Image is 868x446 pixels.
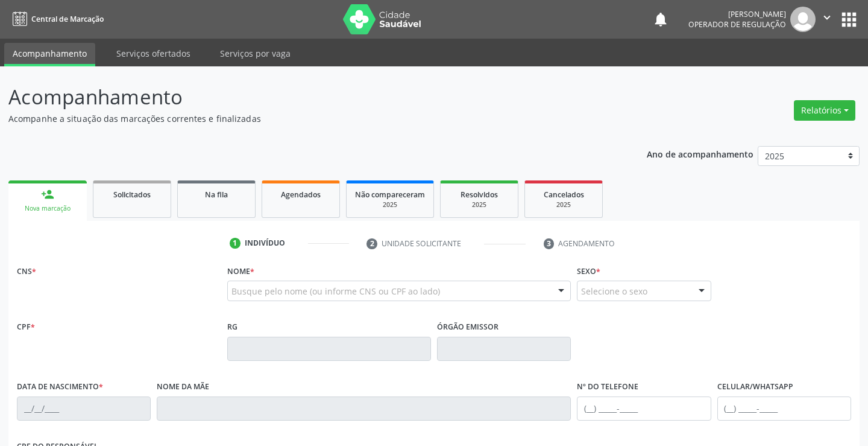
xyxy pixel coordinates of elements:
label: Nº do Telefone [577,378,638,397]
p: Acompanhamento [8,82,604,112]
a: Central de Marcação [8,9,104,29]
input: __/__/____ [17,397,151,421]
div: 1 [230,238,241,249]
span: Resolvidos [461,190,498,200]
a: Serviços ofertados [108,43,199,64]
span: Central de Marcação [31,14,104,24]
span: Busque pelo nome (ou informe CNS ou CPF ao lado) [231,285,440,298]
label: CPF [17,318,35,337]
label: CNS [17,262,36,281]
button: Relatórios [794,100,855,121]
div: 2025 [533,200,594,209]
span: Agendados [281,190,321,200]
span: Não compareceram [355,190,425,200]
span: Cancelados [544,190,584,200]
span: Na fila [205,190,228,200]
p: Ano de acompanhamento [647,146,753,161]
label: Data de nascimento [17,378,103,397]
a: Acompanhamento [4,43,95,66]
span: Operador de regulação [688,19,786,30]
label: Sexo [577,262,600,281]
span: Solicitados [113,190,151,200]
label: Órgão emissor [437,318,498,337]
div: person_add [41,188,54,201]
button: apps [838,9,860,30]
label: Celular/WhatsApp [717,378,793,397]
label: Nome [227,262,254,281]
input: (__) _____-_____ [577,397,711,421]
i:  [820,11,834,24]
div: [PERSON_NAME] [688,9,786,19]
div: 2025 [449,200,509,209]
input: (__) _____-_____ [717,397,851,421]
label: Nome da mãe [157,378,209,397]
label: RG [227,318,237,337]
button:  [816,7,838,32]
p: Acompanhe a situação das marcações correntes e finalizadas [8,112,604,125]
button: notifications [652,11,669,28]
img: img [790,7,816,32]
span: Selecione o sexo [581,285,647,298]
div: 2025 [355,200,425,209]
div: Nova marcação [17,204,78,213]
div: Indivíduo [245,238,285,249]
a: Serviços por vaga [212,43,299,64]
